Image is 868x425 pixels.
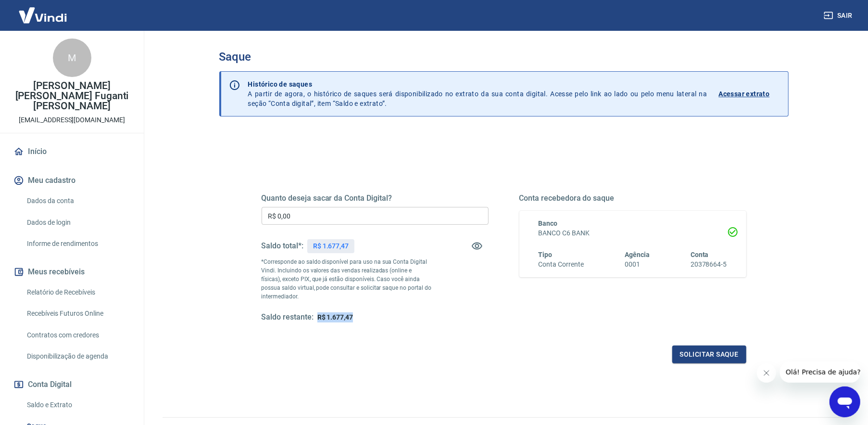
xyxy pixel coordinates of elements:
[830,386,860,417] iframe: Button to launch messaging window
[262,258,432,301] p: *Corresponde ao saldo disponível para uso na sua Conta Digital Vindi. Incluindo os valores das ve...
[262,312,314,322] h5: Saldo restante:
[625,251,650,258] span: Agência
[757,363,776,383] iframe: Close message
[780,361,860,383] iframe: Message from company
[719,89,770,99] p: Acessar extrato
[539,219,558,227] span: Banco
[691,251,709,258] span: Conta
[539,259,584,270] h6: Conta Corrente
[672,346,746,363] button: Solicitar saque
[23,325,132,345] a: Contratos com credores
[12,261,132,283] button: Meus recebíveis
[6,7,81,14] span: Olá! Precisa de ajuda?
[539,228,727,238] h6: BANCO C6 BANK
[317,313,353,321] span: R$ 1.677,47
[248,79,707,108] p: A partir de agora, o histórico de saques será disponibilizado no extrato da sua conta digital. Ac...
[262,193,489,203] h5: Quanto deseja sacar da Conta Digital?
[23,283,132,302] a: Relatório de Recebíveis
[539,251,553,258] span: Tipo
[691,259,727,270] h6: 20378664-5
[262,241,303,251] h5: Saldo total*:
[12,0,74,30] img: Vindi
[23,213,132,232] a: Dados de login
[23,395,132,415] a: Saldo e Extrato
[23,234,132,254] a: Informe de rendimentos
[719,79,780,108] a: Acessar extrato
[12,170,132,191] button: Meu cadastro
[625,259,650,270] h6: 0001
[519,193,746,203] h5: Conta recebedora do saque
[53,39,91,77] div: M
[219,50,789,64] h3: Saque
[23,347,132,366] a: Disponibilização de agenda
[313,241,349,251] p: R$ 1.677,47
[23,191,132,211] a: Dados da conta
[19,115,125,125] p: [EMAIL_ADDRESS][DOMAIN_NAME]
[12,141,132,162] a: Início
[12,374,132,395] button: Conta Digital
[248,79,707,89] p: Histórico de saques
[822,7,856,25] button: Sair
[8,81,136,111] p: [PERSON_NAME] [PERSON_NAME] Fuganti [PERSON_NAME]
[23,304,132,323] a: Recebíveis Futuros Online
